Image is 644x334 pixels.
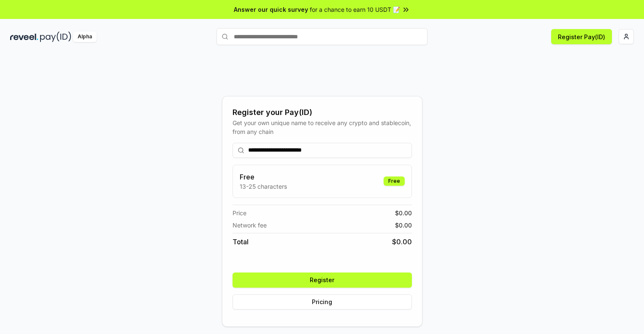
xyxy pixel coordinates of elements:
[234,5,308,14] span: Answer our quick survey
[392,237,412,247] span: $ 0.00
[240,182,287,191] p: 13-25 characters
[310,5,400,14] span: for a chance to earn 10 USDT 📝
[395,221,412,230] span: $ 0.00
[73,32,97,42] div: Alpha
[551,29,612,44] button: Register Pay(ID)
[233,273,412,288] button: Register
[233,118,412,136] div: Get your own unique name to receive any crypto and stablecoin, from any chain
[233,208,246,217] span: Price
[233,294,412,310] button: Pricing
[240,172,287,182] h3: Free
[384,176,405,186] div: Free
[233,237,249,247] span: Total
[10,32,38,42] img: reveel_dark
[233,107,412,118] div: Register your Pay(ID)
[40,32,71,42] img: pay_id
[395,208,412,217] span: $ 0.00
[233,221,267,230] span: Network fee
